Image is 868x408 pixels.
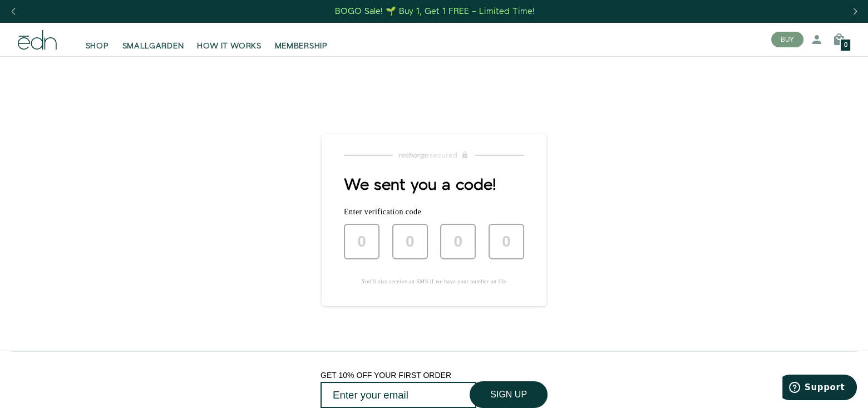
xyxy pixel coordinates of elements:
input: Enter your email [320,382,476,408]
a: BOGO Sale! 🌱 Buy 1, Get 1 FREE – Limited Time! [334,3,536,20]
a: MEMBERSHIP [268,27,334,52]
p: Enter verification code [344,208,524,216]
input: 0 [440,224,476,259]
span: SHOP [86,41,109,52]
iframe: Opens a widget where you can find more information [782,375,857,402]
a: SMALLGARDEN [116,27,191,52]
span: GET 10% OFF YOUR FIRST ORDER [320,371,451,380]
button: SIGN UP [470,381,548,408]
h1: We sent you a code! [344,176,524,194]
span: MEMBERSHIP [275,41,328,52]
input: 0 [392,224,428,259]
p: You'll also receive an SMS if we have your number on file [344,277,524,286]
input: 0 [489,224,524,259]
span: SMALLGARDEN [122,41,184,52]
span: HOW IT WORKS [197,41,261,52]
button: BUY [771,32,803,47]
input: 0 [344,224,379,259]
div: BOGO Sale! 🌱 Buy 1, Get 1 FREE – Limited Time! [335,6,535,17]
a: Recharge Subscriptions website [322,148,546,163]
span: 0 [844,42,847,48]
a: HOW IT WORKS [190,27,268,52]
a: SHOP [79,27,116,52]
